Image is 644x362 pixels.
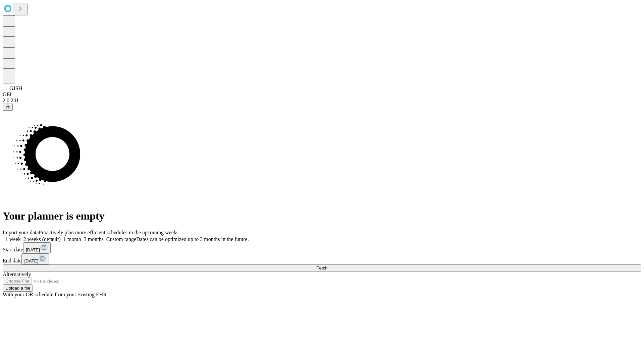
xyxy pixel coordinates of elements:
button: Fetch [3,264,641,271]
div: End date [3,253,641,264]
button: [DATE] [23,242,51,253]
span: 1 month [63,236,81,242]
button: Upload a file [3,285,33,292]
span: Proactively plan more efficient schedules in the upcoming weeks. [39,230,180,235]
span: [DATE] [26,247,40,252]
button: @ [3,104,13,111]
span: Custom range [106,236,136,242]
button: [DATE] [21,253,49,264]
h1: Your planner is empty [3,210,641,222]
span: GJSH [9,85,22,91]
span: With your OR schedule from your existing EHR [3,292,107,297]
span: Dates can be optimized up to 3 months in the future. [136,236,249,242]
span: @ [5,105,10,110]
span: Alternatively [3,271,31,277]
span: Fetch [316,265,327,270]
span: 3 months [84,236,104,242]
span: 1 week [5,236,21,242]
span: 2 weeks (default) [23,236,61,242]
span: Import your data [3,230,39,235]
div: 2.0.241 [3,98,641,104]
div: Start date [3,242,641,253]
div: GEI [3,92,641,98]
span: [DATE] [24,258,38,263]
